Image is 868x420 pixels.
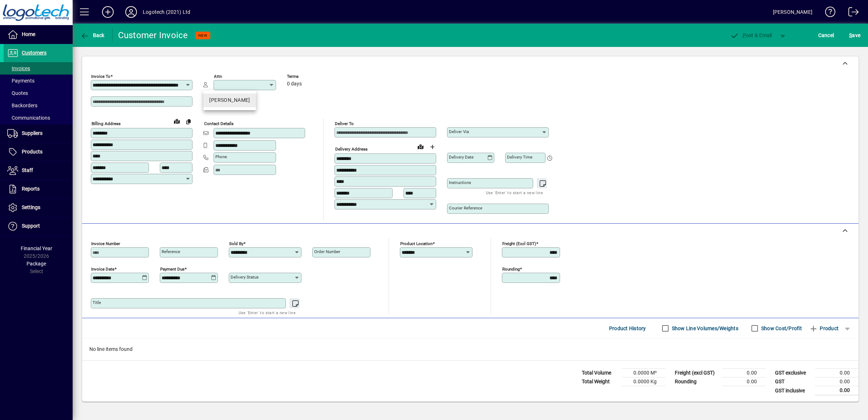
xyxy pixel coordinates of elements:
mat-label: Invoice number [91,241,120,246]
button: Save [847,29,862,42]
a: Payments [4,75,73,87]
td: GST inclusive [771,386,815,395]
td: 0.00 [722,369,766,377]
mat-label: Order number [314,249,340,254]
a: Knowledge Base [820,1,836,25]
span: Package [27,261,46,267]
div: Customer Invoice [118,29,188,41]
button: Choose address [426,141,438,153]
mat-label: Delivery time [507,155,532,160]
mat-label: Attn [214,74,222,79]
mat-option: Sue Muir [203,93,256,107]
span: ost & Email [730,32,772,38]
td: GST [771,377,815,386]
span: ave [849,29,860,41]
mat-label: Delivery status [231,275,259,280]
button: Profile [119,5,143,19]
button: Copy to Delivery address [183,116,194,127]
a: Support [4,217,73,235]
span: Customers [22,50,46,56]
button: Cancel [816,29,836,42]
button: Add [96,5,119,19]
td: 0.00 [722,377,766,386]
span: Products [22,149,42,155]
mat-label: Payment due [160,267,184,272]
button: Back [78,29,106,42]
div: No line items found [82,338,859,360]
td: GST exclusive [771,369,815,377]
div: [PERSON_NAME] [773,6,812,18]
button: Product [806,322,842,335]
span: Product History [609,323,646,334]
td: 0.00 [815,369,859,377]
span: Invoices [7,65,30,71]
td: Freight (excl GST) [671,369,722,377]
mat-label: Phone [215,154,227,159]
span: Cancel [818,29,834,41]
a: Staff [4,161,73,180]
span: Settings [22,204,40,210]
mat-label: Reference [162,249,180,254]
mat-label: Instructions [449,180,471,185]
mat-label: Freight (excl GST) [502,241,536,246]
span: Reports [22,186,40,192]
mat-label: Invoice date [91,267,114,272]
mat-hint: Use 'Enter' to start a new line [239,308,296,317]
a: Logout [843,1,859,25]
a: Home [4,25,73,44]
td: 0.0000 M³ [622,369,665,377]
span: Terms [287,74,330,79]
span: Communications [7,115,50,121]
mat-label: Title [93,300,101,305]
mat-label: Sold by [229,241,243,246]
span: Support [22,223,40,229]
mat-label: Deliver via [449,129,469,134]
mat-label: Courier Reference [449,205,482,211]
a: Suppliers [4,124,73,143]
a: Settings [4,199,73,217]
span: 0 days [287,81,302,87]
td: Total Volume [578,369,622,377]
span: S [849,32,852,38]
span: Payments [7,78,35,84]
mat-label: Delivery date [449,155,474,160]
td: 0.0000 Kg [622,377,665,386]
a: View on map [415,141,426,152]
span: Product [809,323,839,334]
a: Reports [4,180,73,198]
a: Backorders [4,99,73,112]
mat-label: Rounding [502,267,520,272]
a: Invoices [4,62,73,75]
mat-label: Deliver To [335,121,354,126]
span: NEW [198,33,207,38]
div: Logotech (2021) Ltd [143,6,190,18]
span: Back [80,32,105,38]
span: Staff [22,167,33,173]
span: Quotes [7,90,28,96]
button: Post & Email [726,29,776,42]
span: Financial Year [21,245,52,251]
label: Show Line Volumes/Weights [670,325,738,332]
button: Product History [606,322,649,335]
span: Backorders [7,103,37,108]
a: Quotes [4,87,73,99]
mat-hint: Use 'Enter' to start a new line [486,188,543,197]
mat-label: Invoice To [91,74,110,79]
label: Show Cost/Profit [760,325,802,332]
a: Products [4,143,73,161]
td: 0.00 [815,386,859,395]
span: Suppliers [22,130,42,136]
span: Home [22,31,35,37]
span: P [743,32,746,38]
td: Rounding [671,377,722,386]
td: Total Weight [578,377,622,386]
a: View on map [171,115,183,127]
div: [PERSON_NAME] [209,96,250,104]
mat-label: Product location [400,241,433,246]
a: Communications [4,112,73,124]
td: 0.00 [815,377,859,386]
app-page-header-button: Back [73,29,113,42]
